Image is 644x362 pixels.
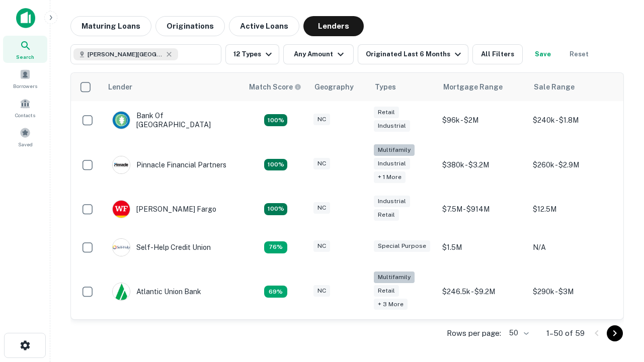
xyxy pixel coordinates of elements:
[15,111,35,119] span: Contacts
[303,16,364,36] button: Lenders
[264,159,287,171] div: Matching Properties: 26, hasApolloMatch: undefined
[249,81,299,93] h6: Match Score
[528,266,618,317] td: $290k - $3M
[437,73,528,101] th: Mortgage Range
[112,283,201,301] div: Atlantic Union Bank
[249,81,301,93] div: Capitalize uses an advanced AI algorithm to match your search with the best lender. The match sco...
[308,73,369,101] th: Geography
[374,240,430,252] div: Special Purpose
[113,112,130,129] img: picture
[264,203,287,215] div: Matching Properties: 15, hasApolloMatch: undefined
[313,202,330,214] div: NC
[437,139,528,190] td: $380k - $3.2M
[13,82,37,90] span: Borrowers
[313,240,330,252] div: NC
[16,53,34,61] span: Search
[374,299,408,310] div: + 3 more
[3,123,47,150] a: Saved
[374,107,399,118] div: Retail
[113,201,130,218] img: picture
[16,8,35,28] img: capitalize-icon.png
[528,190,618,228] td: $12.5M
[113,239,130,256] img: picture
[108,81,132,93] div: Lender
[607,325,623,341] button: Go to next page
[594,249,644,298] iframe: Chat Widget
[374,171,406,183] div: + 1 more
[70,16,151,36] button: Maturing Loans
[528,139,618,190] td: $260k - $2.9M
[18,140,33,148] span: Saved
[112,200,216,218] div: [PERSON_NAME] Fargo
[437,101,528,139] td: $96k - $2M
[3,36,47,63] a: Search
[264,241,287,253] div: Matching Properties: 11, hasApolloMatch: undefined
[112,111,233,129] div: Bank Of [GEOGRAPHIC_DATA]
[374,209,399,221] div: Retail
[374,285,399,297] div: Retail
[374,271,415,283] div: Multifamily
[472,44,523,64] button: All Filters
[374,158,410,169] div: Industrial
[112,156,226,174] div: Pinnacle Financial Partners
[313,158,330,169] div: NC
[437,228,528,266] td: $1.5M
[229,16,299,36] button: Active Loans
[358,44,468,64] button: Originated Last 6 Months
[264,114,287,126] div: Matching Properties: 15, hasApolloMatch: undefined
[313,114,330,125] div: NC
[3,94,47,121] a: Contacts
[563,44,595,64] button: Reset
[264,286,287,298] div: Matching Properties: 10, hasApolloMatch: undefined
[88,50,163,59] span: [PERSON_NAME][GEOGRAPHIC_DATA], [GEOGRAPHIC_DATA]
[374,144,415,156] div: Multifamily
[374,196,410,207] div: Industrial
[437,190,528,228] td: $7.5M - $914M
[443,81,503,93] div: Mortgage Range
[528,101,618,139] td: $240k - $1.8M
[534,81,575,93] div: Sale Range
[366,48,464,60] div: Originated Last 6 Months
[313,285,330,297] div: NC
[113,156,130,173] img: picture
[505,326,530,340] div: 50
[314,81,354,93] div: Geography
[528,73,618,101] th: Sale Range
[113,283,130,300] img: picture
[155,16,225,36] button: Originations
[225,44,279,64] button: 12 Types
[546,327,585,339] p: 1–50 of 59
[283,44,354,64] button: Any Amount
[243,73,308,101] th: Capitalize uses an advanced AI algorithm to match your search with the best lender. The match sco...
[447,327,501,339] p: Rows per page:
[102,73,243,101] th: Lender
[112,238,211,256] div: Self-help Credit Union
[437,266,528,317] td: $246.5k - $9.2M
[369,73,437,101] th: Types
[375,81,396,93] div: Types
[527,44,559,64] button: Save your search to get updates of matches that match your search criteria.
[374,120,410,132] div: Industrial
[3,65,47,92] a: Borrowers
[528,228,618,266] td: N/A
